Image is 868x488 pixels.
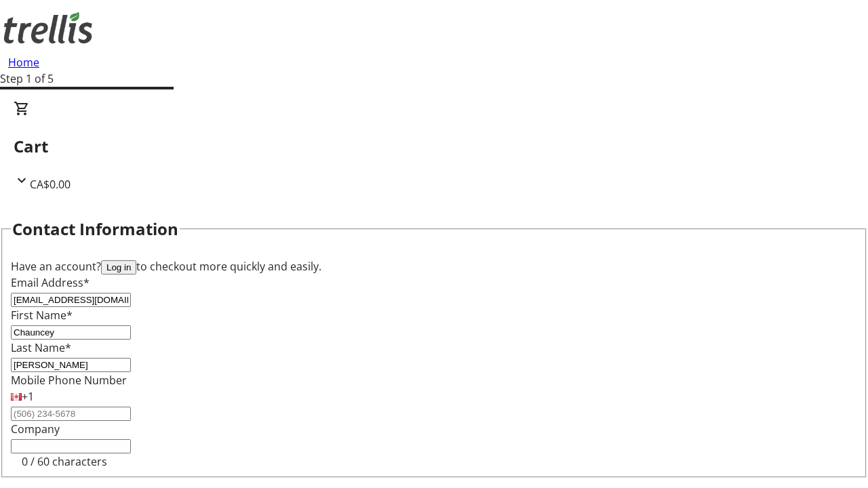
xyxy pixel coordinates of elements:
[11,258,857,274] div: Have an account? to checkout more quickly and easily.
[11,340,71,355] label: Last Name*
[11,422,60,436] label: Company
[11,407,131,421] input: (506) 234-5678
[12,217,178,241] h2: Contact Information
[14,100,854,192] div: CartCA$0.00
[11,275,90,290] label: Email Address*
[30,177,71,192] span: CA$0.00
[101,260,136,274] button: Log in
[11,373,127,388] label: Mobile Phone Number
[22,454,107,469] tr-character-limit: 0 / 60 characters
[14,134,854,159] h2: Cart
[11,308,73,323] label: First Name*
